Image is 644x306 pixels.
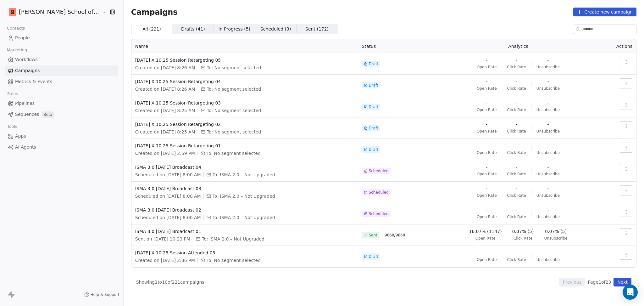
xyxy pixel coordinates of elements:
span: Help & Support [91,292,119,297]
span: Apps [15,133,26,139]
span: Created on [DATE] 8:25 AM [135,129,195,135]
span: Sent on [DATE] 10:23 PM [135,236,190,242]
span: Draft [369,147,378,152]
span: - [547,57,549,63]
span: Open Rate [477,107,497,112]
th: Status [358,39,437,53]
span: Created on [DATE] 8:26 AM [135,86,195,92]
span: - [516,164,517,170]
span: [DATE] X.10.25 Session Retargeting 04 [135,78,354,85]
span: Scheduled ( 3 ) [260,26,291,32]
span: Open Rate [477,172,497,177]
button: [PERSON_NAME] School of Finance LLP [8,7,98,17]
span: - [516,57,517,63]
span: Unsubscribe [536,172,560,177]
span: - [547,121,549,127]
span: Open Rate [477,214,497,219]
span: - [486,100,487,106]
span: - [547,164,549,170]
span: Draft [369,104,378,109]
span: Unsubscribe [544,236,567,241]
button: Previous [559,278,585,286]
span: AI Agents [15,144,36,150]
span: Unsubscribe [536,193,560,198]
span: - [516,250,517,256]
span: [DATE] X.10.25 Session Attended 05 [135,250,354,256]
span: To: No segment selected [207,129,261,135]
th: Analytics [437,39,600,53]
span: Unsubscribe [536,150,560,155]
span: Click Rate [507,172,526,177]
span: Click Rate [514,236,532,241]
span: - [516,143,517,149]
span: To: No segment selected [207,65,261,71]
span: 16.07% (1147) [469,228,502,235]
span: Unsubscribe [536,86,560,91]
span: To: No segment selected [207,150,261,156]
span: Open Rate [475,236,496,241]
span: Showing 1 to 10 of 221 campaigns [136,279,204,285]
span: - [486,57,487,63]
span: Unsubscribe [536,129,560,134]
span: Sent [369,233,377,238]
span: ISMA 3.0 [DATE] Broadcast 04 [135,164,354,170]
span: - [486,164,487,170]
span: Click Rate [507,214,526,219]
span: - [547,185,549,192]
span: [DATE] X.10.25 Session Retargeting 03 [135,100,354,106]
span: Open Rate [477,193,497,198]
span: To: No segment selected [207,86,261,92]
span: - [516,100,517,106]
span: Campaigns [15,67,40,74]
span: Drafts ( 41 ) [181,26,205,32]
span: - [516,78,517,85]
span: Scheduled on [DATE] 8:00 AM [135,214,201,221]
span: - [547,143,549,149]
span: Scheduled on [DATE] 8:00 AM [135,172,201,178]
span: Scheduled on [DATE] 8:00 AM [135,193,201,199]
span: 9868 / 9868 [385,233,405,238]
span: Click Rate [507,257,526,262]
span: Page 1 of 23 [588,279,611,285]
span: Click Rate [507,150,526,155]
a: Workflows [5,54,118,65]
span: Draft [369,83,378,88]
span: Click Rate [507,86,526,91]
a: Pipelines [5,98,118,109]
span: - [516,207,517,213]
th: Actions [600,39,636,53]
span: [PERSON_NAME] School of Finance LLP [19,8,101,16]
span: To: ISMA 2.0 – Not Upgraded [213,214,275,221]
span: - [486,121,487,127]
span: - [547,100,549,106]
span: - [547,207,549,213]
span: Workflows [15,56,38,63]
span: Campaigns [131,8,178,16]
span: Unsubscribe [536,107,560,112]
span: Open Rate [477,65,497,70]
span: - [547,250,549,256]
span: To: ISMA 2.0 – Not Upgraded [213,172,275,178]
span: Pipelines [15,100,35,107]
span: Unsubscribe [536,214,560,219]
span: - [486,185,487,192]
span: - [486,78,487,85]
a: Metrics & Events [5,76,118,87]
a: People [5,33,118,43]
span: [DATE] X.10.25 Session Retargeting 01 [135,143,354,149]
span: Scheduled [369,211,389,216]
span: To: No segment selected [207,257,261,263]
span: Unsubscribe [536,257,560,262]
span: Metrics & Events [15,78,52,85]
span: To: ISMA 2.0 – Not Upgraded [213,193,275,199]
span: Open Rate [477,150,497,155]
span: - [516,121,517,127]
span: Open Rate [477,86,497,91]
div: Open Intercom Messenger [623,285,638,300]
span: Tools [4,122,20,131]
span: Open Rate [477,257,497,262]
span: Created on [DATE] 2:36 PM [135,257,195,263]
a: AI Agents [5,142,118,152]
button: Create new campaign [573,8,636,16]
span: - [516,185,517,192]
